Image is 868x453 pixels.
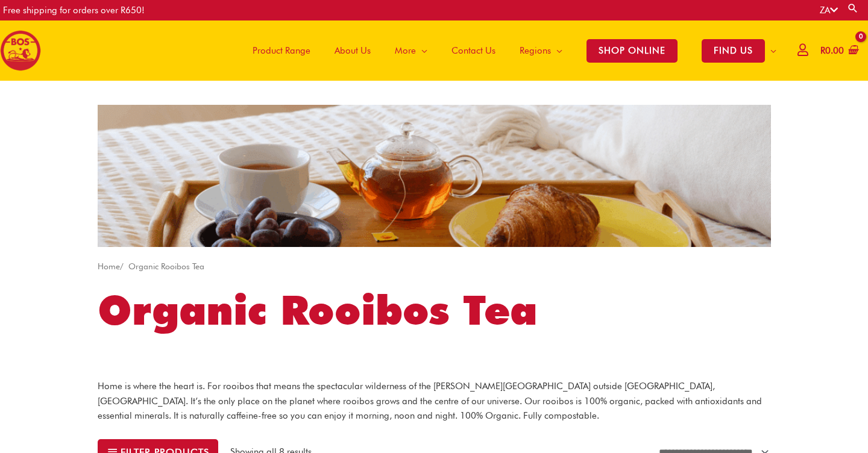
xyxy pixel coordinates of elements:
[587,39,678,63] span: SHOP ONLINE
[520,33,551,69] span: Regions
[702,39,765,63] span: FIND US
[98,282,771,339] h1: Organic Rooibos Tea
[820,5,838,16] a: ZA
[451,33,495,69] span: Contact Us
[98,105,771,247] img: sa website cateogry banner tea
[98,261,120,271] a: Home
[253,33,310,69] span: Product Range
[820,45,825,56] span: R
[335,33,371,69] span: About Us
[395,33,416,69] span: More
[383,20,439,81] a: More
[574,20,690,81] a: SHOP ONLINE
[508,20,574,81] a: Regions
[231,20,788,81] nav: Site Navigation
[818,37,859,64] a: View Shopping Cart, empty
[847,2,859,14] a: Search button
[98,259,771,274] nav: Breadcrumb
[322,20,383,81] a: About Us
[439,20,508,81] a: Contact Us
[241,20,322,81] a: Product Range
[98,379,771,423] p: Home is where the heart is. For rooibos that means the spectacular wilderness of the [PERSON_NAME...
[820,45,844,56] bdi: 0.00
